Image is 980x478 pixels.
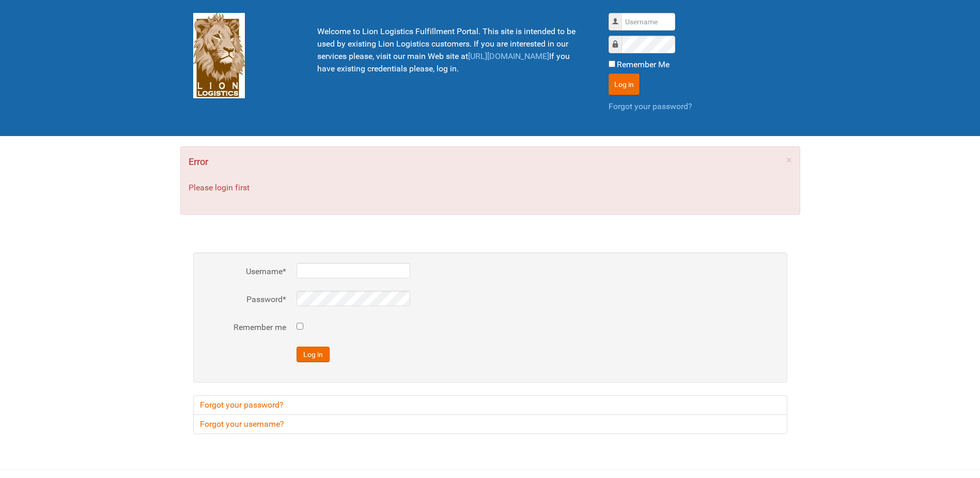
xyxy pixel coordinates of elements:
[193,414,787,434] a: Forgot your username?
[193,13,245,98] img: Lion Logistics
[204,321,286,334] label: Remember me
[193,395,787,415] a: Forgot your password?
[612,39,619,50] span: Password
[612,16,619,27] span: Username
[204,265,286,278] label: Username
[786,155,792,165] a: ×
[297,347,330,362] button: Log in
[468,51,549,61] a: [URL][DOMAIN_NAME]
[189,182,792,194] p: Please login first
[609,73,640,95] button: Log in
[617,58,670,71] label: Remember Me
[204,293,286,306] label: Password
[609,101,692,111] a: Forgot your password?
[189,155,792,169] h4: Error
[317,25,583,75] p: Welcome to Lion Logistics Fulfillment Portal. This site is intended to be used by existing Lion L...
[193,50,245,60] a: Lion Logistics
[621,13,675,31] input: Username
[619,39,619,39] label: Password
